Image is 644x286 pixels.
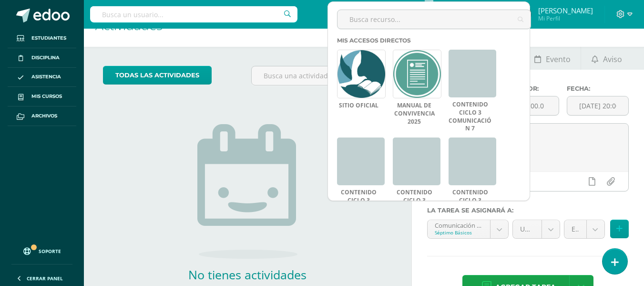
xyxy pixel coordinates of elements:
[103,66,212,85] a: todas las Actividades
[11,238,72,262] a: Soporte
[427,207,629,214] label: La tarea se asignará a:
[197,124,297,259] img: no_activities.png
[538,14,593,22] span: Mi Perfil
[337,189,380,221] a: Contenido ciclo 3 Comunicación 8
[31,54,60,62] span: Disciplina
[337,102,380,110] a: Sitio Oficial
[572,220,579,238] span: Evaluación final ciclo 4 (20.0%)
[27,275,63,282] span: Cerrar panel
[520,220,534,238] span: Unidad 4
[152,266,343,283] h2: No tienes actividades
[567,85,629,92] label: Fecha:
[581,47,632,70] a: Aviso
[8,68,76,87] a: Asistencia
[603,48,622,71] span: Aviso
[564,220,604,238] a: Evaluación final ciclo 4 (20.0%)
[513,220,560,238] a: Unidad 4
[435,220,483,229] div: Comunicación y Lenguage Bas I 'A'
[567,96,628,115] input: Fecha de entrega
[90,6,297,22] input: Busca un usuario...
[546,48,571,71] span: Evento
[428,220,509,238] a: Comunicación y Lenguage Bas I 'A'Séptimo Básicos
[524,47,581,70] a: Evento
[8,106,76,126] a: Archivos
[538,6,593,15] span: [PERSON_NAME]
[8,48,76,68] a: Disciplina
[31,34,66,42] span: Estudiantes
[435,229,483,236] div: Séptimo Básicos
[39,248,61,254] span: Soporte
[393,189,436,221] a: Contenido ciclo 3 Comunicación 9
[252,66,391,85] input: Busca una actividad próxima aquí...
[8,87,76,106] a: Mis cursos
[449,189,491,229] a: Contenido ciclo 3 Literatura Hispanoamenricana
[337,37,411,44] span: Mis accesos directos
[393,102,436,126] a: Manual de Convivencia 2025
[337,10,531,29] input: Busca recurso...
[8,29,76,48] a: Estudiantes
[31,112,57,120] span: Archivos
[449,101,491,133] a: Contenido ciclo 3 Comunicación 7
[31,93,62,100] span: Mis cursos
[31,73,61,81] span: Asistencia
